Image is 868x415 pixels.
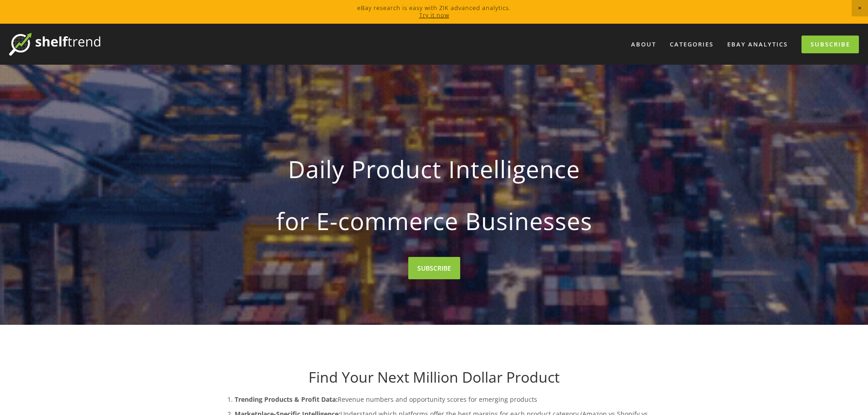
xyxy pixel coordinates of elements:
a: eBay Analytics [721,37,794,52]
strong: Trending Products & Profit Data: [235,395,338,404]
strong: for E-commerce Businesses [231,200,637,242]
a: About [625,37,662,52]
a: SUBSCRIBE [408,257,460,279]
h1: Find Your Next Million Dollar Product [216,369,652,386]
div: Categories [664,37,719,52]
p: Revenue numbers and opportunity scores for emerging products [235,394,652,405]
a: Try it now [419,11,449,19]
strong: Daily Product Intelligence [231,148,637,190]
img: ShelfTrend [9,33,100,56]
a: Subscribe [801,36,859,53]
